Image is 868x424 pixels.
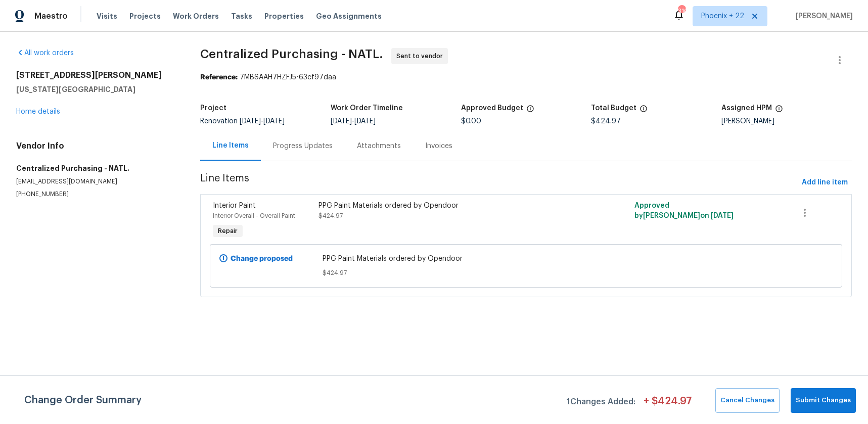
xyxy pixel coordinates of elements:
[264,11,304,21] span: Properties
[263,118,285,125] span: [DATE]
[461,105,523,112] h5: Approved Budget
[273,141,333,151] div: Progress Updates
[318,213,343,219] span: $424.97
[802,176,848,189] span: Add line item
[711,212,734,219] span: [DATE]
[354,118,376,125] span: [DATE]
[16,163,176,173] h5: Centralized Purchasing - NATL.
[721,105,772,112] h5: Assigned HPM
[775,105,783,118] span: The hpm assigned to this work order.
[200,105,226,112] h5: Project
[639,105,648,118] span: The total cost of line items that have been proposed by Opendoor. This sum includes line items th...
[634,202,734,219] span: Approved by [PERSON_NAME] on
[331,118,352,125] span: [DATE]
[213,213,295,219] span: Interior Overall - Overall Paint
[16,190,176,199] p: [PHONE_NUMBER]
[798,173,852,192] button: Add line item
[316,11,382,21] span: Geo Assignments
[16,141,176,151] h4: Vendor Info
[214,226,242,236] span: Repair
[173,11,219,21] span: Work Orders
[16,177,176,186] p: [EMAIL_ADDRESS][DOMAIN_NAME]
[16,108,60,115] a: Home details
[323,268,729,278] span: $424.97
[200,118,285,125] span: Renovation
[231,13,252,20] span: Tasks
[16,70,176,80] h2: [STREET_ADDRESS][PERSON_NAME]
[721,118,852,125] div: [PERSON_NAME]
[792,11,853,21] span: [PERSON_NAME]
[591,118,621,125] span: $424.97
[357,141,401,151] div: Attachments
[701,11,744,21] span: Phoenix + 22
[129,11,161,21] span: Projects
[200,74,238,81] b: Reference:
[200,173,798,192] span: Line Items
[461,118,481,125] span: $0.00
[200,48,383,60] span: Centralized Purchasing - NATL.
[213,202,256,209] span: Interior Paint
[200,72,852,82] div: 7MBSAAH7HZFJ5-63cf97daa
[425,141,452,151] div: Invoices
[240,118,285,125] span: -
[231,255,293,262] b: Change proposed
[16,84,176,95] h5: [US_STATE][GEOGRAPHIC_DATA]
[396,51,447,61] span: Sent to vendor
[318,201,576,211] div: PPG Paint Materials ordered by Opendoor
[331,105,403,112] h5: Work Order Timeline
[34,11,68,21] span: Maestro
[591,105,636,112] h5: Total Budget
[526,105,534,118] span: The total cost of line items that have been approved by both Opendoor and the Trade Partner. This...
[678,6,685,16] div: 310
[323,254,729,264] span: PPG Paint Materials ordered by Opendoor
[331,118,376,125] span: -
[240,118,261,125] span: [DATE]
[97,11,117,21] span: Visits
[212,140,249,151] div: Line Items
[16,50,74,57] a: All work orders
